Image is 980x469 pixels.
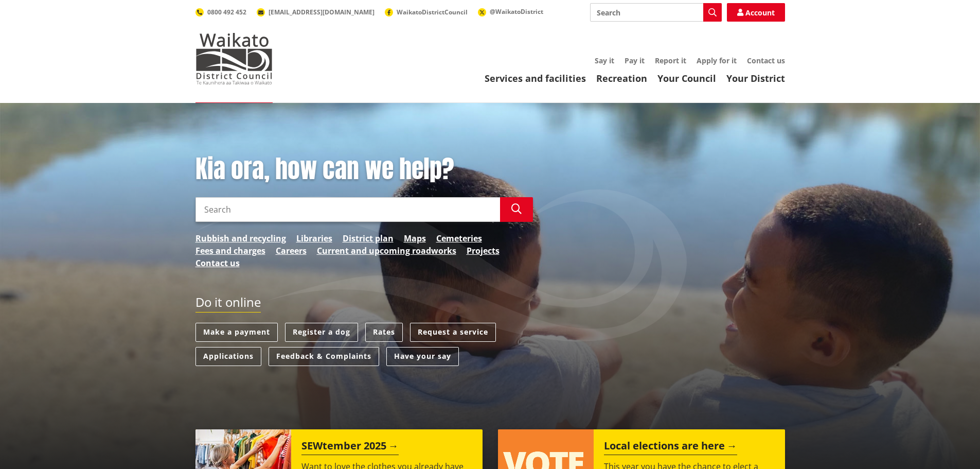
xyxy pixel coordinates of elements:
span: @WaikatoDistrict [490,7,543,16]
a: Contact us [747,56,785,65]
a: Have your say [386,347,459,366]
a: Pay it [625,56,645,65]
a: Maps [404,232,426,245]
h2: Do it online [195,295,261,313]
a: Applications [195,347,261,366]
a: Register a dog [285,323,358,342]
h2: SEWtember 2025 [301,440,399,455]
img: Waikato District Council - Te Kaunihera aa Takiwaa o Waikato [195,33,273,84]
a: Contact us [195,257,240,269]
a: Fees and charges [195,245,265,257]
a: Your District [726,72,785,84]
span: [EMAIL_ADDRESS][DOMAIN_NAME] [269,8,375,16]
a: Say it [595,56,614,65]
input: Search input [590,3,722,22]
a: Projects [467,245,500,257]
a: 0800 492 452 [195,8,246,16]
a: WaikatoDistrictCouncil [385,8,468,16]
a: [EMAIL_ADDRESS][DOMAIN_NAME] [257,8,375,16]
input: Search input [195,197,500,222]
a: Current and upcoming roadworks [317,245,456,257]
a: Careers [276,245,307,257]
a: @WaikatoDistrict [478,7,543,16]
a: Request a service [410,323,496,342]
h1: Kia ora, how can we help? [195,154,533,184]
a: Rates [365,323,403,342]
a: Make a payment [195,323,278,342]
a: Account [727,3,785,22]
a: Services and facilities [485,72,586,84]
a: Your Council [657,72,716,84]
a: Cemeteries [436,232,482,245]
a: Rubbish and recycling [195,232,286,245]
a: Apply for it [697,56,737,65]
span: 0800 492 452 [207,8,246,16]
a: Libraries [296,232,332,245]
a: Feedback & Complaints [269,347,379,366]
a: Recreation [596,72,647,84]
h2: Local elections are here [604,440,737,455]
a: Report it [655,56,686,65]
span: WaikatoDistrictCouncil [397,8,468,16]
a: District plan [343,232,394,245]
